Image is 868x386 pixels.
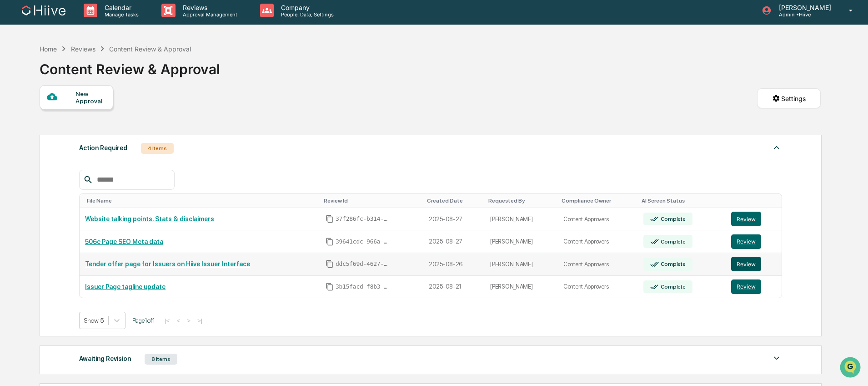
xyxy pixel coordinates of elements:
[423,208,485,231] td: 2025-08-27
[22,5,65,15] img: logo
[62,111,116,127] a: 🗄️Attestations
[5,128,61,145] a: 🔎Data Lookup
[66,116,73,123] div: 🗄️
[132,317,155,324] span: Page 1 of 1
[85,260,250,268] a: Tender offer page for Issuers on Hiive Issuer Interface
[488,198,554,204] div: Toggle SortBy
[731,234,761,249] button: Review
[771,142,782,153] img: caret
[85,238,163,245] a: 506c Page SEO Meta data
[174,317,183,325] button: <
[31,70,149,79] div: Start new chat
[731,279,776,294] a: Review
[558,276,638,298] td: Content Approvers
[558,253,638,276] td: Content Approvers
[771,353,782,364] img: caret
[326,215,334,223] span: Copy Id
[195,317,205,325] button: >|
[9,19,166,34] p: How can we help?
[772,4,836,11] p: [PERSON_NAME]
[87,198,316,204] div: Toggle SortBy
[85,215,214,223] a: Website talking points. Stats & disclaimers
[326,238,334,246] span: Copy Id
[274,4,338,11] p: Company
[558,208,638,231] td: Content Approvers
[757,88,821,108] button: Settings
[336,238,390,245] span: 39641cdc-966a-4e65-879f-2a6a777944d8
[324,198,420,204] div: Toggle SortBy
[97,11,143,18] p: Manage Tasks
[75,90,106,105] div: New Approval
[336,215,390,223] span: 37f286fc-b314-44fd-941e-9b59f5c57a7b
[24,41,150,51] input: Clear
[427,198,481,204] div: Toggle SortBy
[731,257,761,271] button: Review
[274,11,338,18] p: People, Data, Settings
[659,239,686,245] div: Complete
[9,70,25,86] img: 1746055101610-c473b297-6a78-478c-a979-82029cc54cd1
[184,317,193,325] button: >
[79,353,131,365] div: Awaiting Revision
[423,230,485,253] td: 2025-08-27
[176,11,242,18] p: Approval Management
[423,276,485,298] td: 2025-08-21
[733,198,778,204] div: Toggle SortBy
[162,317,172,325] button: |<
[109,45,191,53] div: Content Review & Approval
[64,154,110,161] a: Powered byPylon
[40,45,57,53] div: Home
[5,111,62,127] a: 🖐️Preclearance
[326,283,334,291] span: Copy Id
[731,212,776,226] a: Review
[485,208,558,231] td: [PERSON_NAME]
[9,133,16,140] div: 🔎
[731,279,761,294] button: Review
[659,284,686,290] div: Complete
[659,261,686,267] div: Complete
[176,4,242,11] p: Reviews
[71,45,95,53] div: Reviews
[40,54,220,77] div: Content Review & Approval
[79,142,127,154] div: Action Required
[485,230,558,253] td: [PERSON_NAME]
[97,4,143,11] p: Calendar
[18,132,57,141] span: Data Lookup
[839,356,863,381] iframe: Open customer support
[485,253,558,276] td: [PERSON_NAME]
[772,11,836,18] p: Admin • Hiive
[731,257,776,271] a: Review
[75,115,113,124] span: Attestations
[558,230,638,253] td: Content Approvers
[18,115,59,124] span: Preclearance
[642,198,722,204] div: Toggle SortBy
[562,198,634,204] div: Toggle SortBy
[731,212,761,226] button: Review
[141,143,174,154] div: 4 Items
[659,216,686,222] div: Complete
[145,354,177,365] div: 8 Items
[9,116,16,123] div: 🖐️
[31,79,115,86] div: We're available if you need us!
[90,154,110,161] span: Pylon
[336,260,390,268] span: ddc5f69d-4627-4722-aeaa-ccc955e7ddc8
[85,283,166,290] a: Issuer Page tagline update
[485,276,558,298] td: [PERSON_NAME]
[731,234,776,249] a: Review
[326,260,334,268] span: Copy Id
[336,283,390,290] span: 3b15facd-f8b3-477c-80ee-d7a648742bf4
[423,253,485,276] td: 2025-08-26
[155,72,166,83] button: Start new chat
